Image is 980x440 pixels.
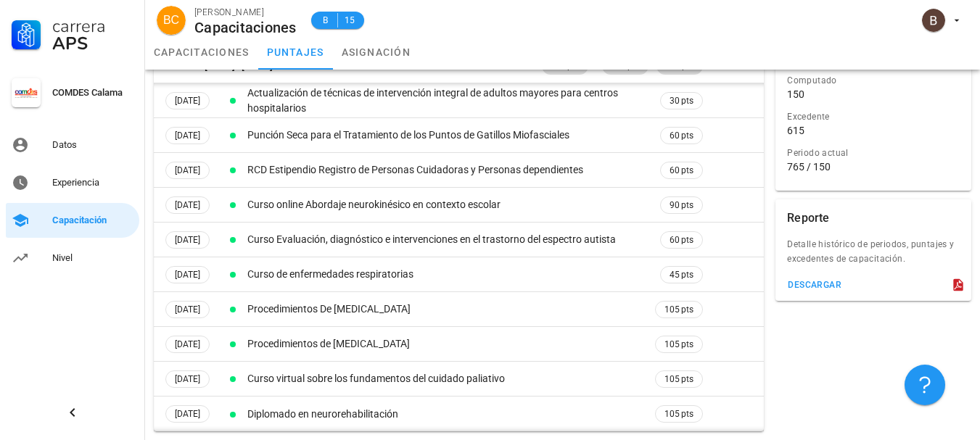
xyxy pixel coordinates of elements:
[787,199,829,237] div: Reporte
[258,35,333,70] a: puntajes
[244,362,652,397] td: Curso virtual sobre los fundamentos del cuidado paliativo
[175,232,200,248] span: [DATE]
[670,128,693,143] span: 60 pts
[670,198,693,212] span: 90 pts
[6,128,139,162] a: Datos
[787,73,960,88] div: Computado
[175,128,200,144] span: [DATE]
[244,188,652,223] td: Curso online Abordaje neurokinésico en contexto escolar
[670,267,693,282] span: 45 pts
[52,87,133,99] div: COMDES Calama
[175,336,200,352] span: [DATE]
[6,203,139,238] a: Capacitación
[244,83,652,118] td: Actualización de técnicas de intervención integral de adultos mayores para centros hospitalarios
[52,35,133,52] div: APS
[244,397,652,431] td: Diplomado en neurorehabilitación
[6,165,139,200] a: Experiencia
[145,35,258,70] a: capacitaciones
[52,252,133,264] div: Nivel
[244,118,652,153] td: Punción Seca para el Tratamiento de los Puntos de Gatillos Miofasciales
[787,109,960,124] div: Excedente
[194,5,297,20] div: [PERSON_NAME]
[781,275,847,295] button: descargar
[244,292,652,327] td: Procedimientos De [MEDICAL_DATA]
[244,327,652,362] td: Procedimientos de [MEDICAL_DATA]
[664,407,693,421] span: 105 pts
[775,237,971,275] div: Detalle histórico de periodos, puntajes y excedentes de capacitación.
[244,153,652,188] td: RCD Estipendio Registro de Personas Cuidadoras y Personas dependientes
[670,163,693,178] span: 60 pts
[175,162,200,178] span: [DATE]
[244,257,652,292] td: Curso de enfermedades respiratorias
[787,280,841,290] div: descargar
[320,13,332,28] span: B
[175,267,200,283] span: [DATE]
[175,197,200,213] span: [DATE]
[175,371,200,387] span: [DATE]
[670,233,693,247] span: 60 pts
[52,177,133,188] div: Experiencia
[175,302,200,317] span: [DATE]
[163,6,179,35] span: BC
[664,302,693,317] span: 105 pts
[52,215,133,226] div: Capacitación
[664,372,693,386] span: 105 pts
[52,17,133,35] div: Carrera
[194,20,297,36] div: Capacitaciones
[333,35,420,70] a: asignación
[787,124,804,137] div: 615
[344,13,355,28] span: 15
[175,93,200,109] span: [DATE]
[175,406,200,422] span: [DATE]
[787,88,804,101] div: 150
[922,9,945,32] div: avatar
[664,337,693,352] span: 105 pts
[787,146,960,160] div: Periodo actual
[52,139,133,151] div: Datos
[244,223,652,257] td: Curso Evaluación, diagnóstico e intervenciones en el trastorno del espectro autista
[157,6,186,35] div: avatar
[6,241,139,275] a: Nivel
[670,94,693,108] span: 30 pts
[787,160,960,173] div: 765 / 150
